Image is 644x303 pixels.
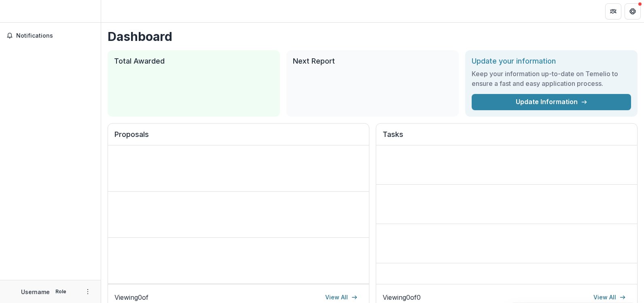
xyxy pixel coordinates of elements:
[114,292,148,302] p: Viewing 0 of
[53,288,69,295] p: Role
[83,287,93,297] button: More
[21,288,50,296] p: Username
[3,29,97,42] button: Notifications
[108,29,638,44] h1: Dashboard
[625,3,641,19] button: Get Help
[472,94,631,110] a: Update Information
[16,32,94,39] span: Notifications
[472,57,631,66] h2: Update your information
[605,3,621,19] button: Partners
[293,57,452,66] h2: Next Report
[114,130,362,145] h2: Proposals
[383,292,421,302] p: Viewing 0 of 0
[383,130,631,145] h2: Tasks
[472,69,631,88] h3: Keep your information up-to-date on Temelio to ensure a fast and easy application process.
[114,57,273,66] h2: Total Awarded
